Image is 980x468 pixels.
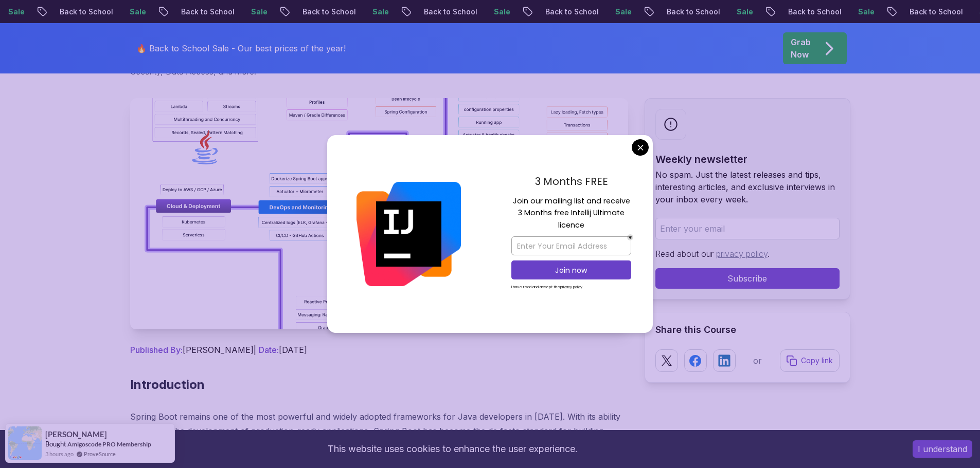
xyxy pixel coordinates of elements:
div: This website uses cookies to enhance the user experience. [8,438,897,460]
p: Sale [602,7,635,17]
button: Subscribe [655,268,840,289]
button: Copy link [780,349,840,372]
p: or [753,354,762,367]
p: Read about our . [655,248,840,260]
span: Bought [45,440,66,448]
a: ProveSource [84,450,116,458]
p: 🔥 Back to School Sale - Our best prices of the year! [136,42,346,54]
p: Sale [845,7,878,17]
p: Back to School [896,7,966,17]
p: Grab Now [791,36,811,61]
p: Back to School [46,7,116,17]
p: Back to School [653,7,723,17]
span: Published By: [130,345,183,355]
h2: Weekly newsletter [655,152,840,166]
p: Sale [238,7,271,17]
a: privacy policy [716,249,768,259]
p: Back to School [411,7,480,17]
p: Copy link [801,355,833,366]
p: Back to School [289,7,359,17]
p: No spam. Just the latest releases and tips, interesting articles, and exclusive interviews in you... [655,169,840,205]
p: Sale [359,7,392,17]
h2: Introduction [130,377,628,393]
p: Spring Boot remains one of the most powerful and widely adopted frameworks for Java developers in... [130,409,628,467]
img: Spring Boot Roadmap 2025: The Complete Guide for Backend Developers thumbnail [130,98,628,329]
p: Sale [723,7,756,17]
p: Sale [116,7,149,17]
p: Back to School [775,7,845,17]
p: Sale [480,7,513,17]
span: 3 hours ago [45,450,74,458]
button: Accept cookies [913,440,972,458]
p: [PERSON_NAME] | [DATE] [130,344,628,356]
h2: Share this Course [655,323,840,337]
span: [PERSON_NAME] [45,430,107,439]
p: Back to School [168,7,238,17]
input: Enter your email [655,218,840,239]
p: Back to School [532,7,602,17]
a: Amigoscode PRO Membership [67,440,151,448]
img: provesource social proof notification image [8,426,42,460]
span: Date: [259,345,279,355]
